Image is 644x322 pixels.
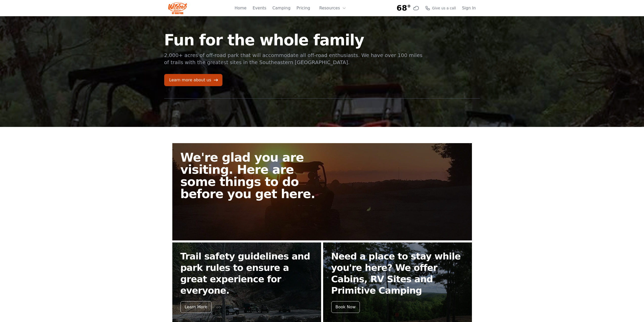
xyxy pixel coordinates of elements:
a: Give us a call [425,6,456,11]
p: 2,000+ acres of off-road park that will accommodate all off-road enthusiasts. We have over 100 mi... [164,52,423,66]
h2: We're glad you are visiting. Here are some things to do before you get here. [180,151,326,200]
h2: Need a place to stay while you're here? We offer Cabins, RV Sites and Primitive Camping [331,251,464,296]
a: Events [253,5,266,11]
span: 68° [397,4,411,13]
a: Home [235,5,246,11]
h1: Fun for the whole family [164,32,423,48]
a: We're glad you are visiting. Here are some things to do before you get here. [172,143,472,240]
div: Learn More [180,301,212,313]
a: Sign In [462,5,476,11]
a: Pricing [297,5,310,11]
button: Resources [316,3,349,13]
span: Give us a call [432,6,456,11]
a: Learn more about us [164,74,222,86]
h2: Trail safety guidelines and park rules to ensure a great experience for everyone. [180,251,313,296]
img: Wildcat Logo [168,2,187,14]
div: Book Now [331,301,360,313]
a: Camping [272,5,290,11]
